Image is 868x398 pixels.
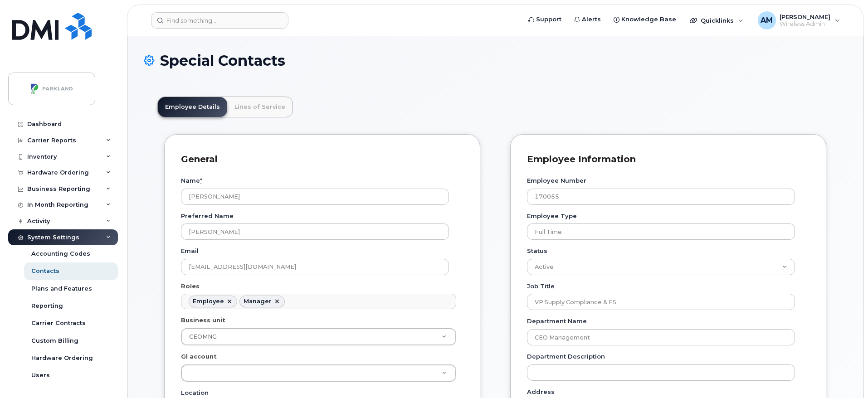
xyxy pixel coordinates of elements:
[527,352,605,361] label: Department Description
[527,153,803,165] h3: Employee Information
[181,176,202,185] label: Name
[244,298,272,305] div: Manager
[193,298,224,305] div: Employee
[181,212,234,220] label: Preferred Name
[527,388,555,396] label: Address
[527,176,586,185] label: Employee Number
[181,316,225,325] label: Business unit
[181,329,456,345] a: CEOMNG
[144,53,847,68] h1: Special Contacts
[527,247,547,255] label: Status
[527,212,577,220] label: Employee Type
[181,282,200,291] label: Roles
[200,177,202,184] abbr: required
[527,317,587,325] label: Department Name
[189,333,217,340] span: CEOMNG
[181,388,209,397] label: Location
[527,282,555,291] label: Job Title
[181,153,457,165] h3: General
[158,97,227,117] a: Employee Details
[181,247,199,255] label: Email
[227,97,293,117] a: Lines of Service
[181,352,217,361] label: Gl account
